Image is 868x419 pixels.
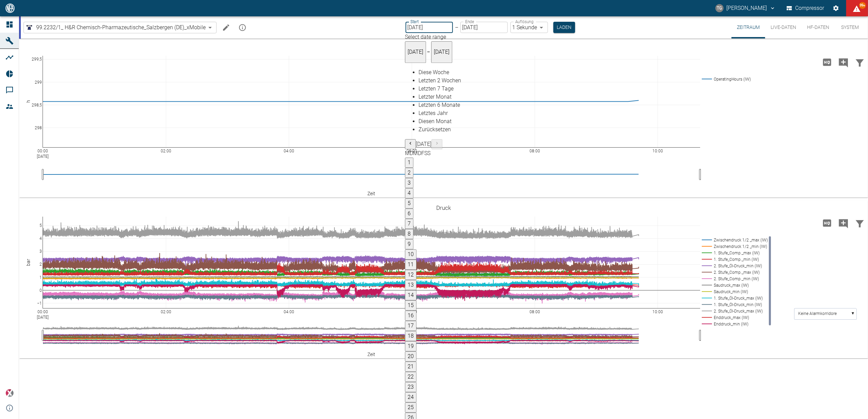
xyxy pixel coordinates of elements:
button: Next month [431,139,442,150]
span: Letztes Jahr [419,110,448,117]
button: 19 [405,341,416,352]
button: 11 [405,260,416,270]
span: Freitag [421,150,424,157]
div: Letzten 2 Wochen [419,77,461,85]
img: Xplore Logo [5,389,14,397]
span: Letzten 7 Tage [419,86,454,92]
span: Letzten 2 Wochen [419,78,461,84]
div: 1 Sekunde [510,22,548,33]
button: thomas.gregoir@neuman-esser.com [714,2,777,14]
span: 99.2232/1_ H&R Chemisch-Pharmazeutische_Salzbergen (DE)_xMobile [36,23,206,31]
button: 1 [405,158,413,168]
span: Diese Woche [419,69,449,76]
button: 14 [405,290,416,301]
button: Previous month [405,139,416,150]
span: Letzten 6 Monate [419,102,460,108]
span: Zurücksetzen [419,127,451,133]
button: Daten filtern [852,53,868,71]
button: 16 [405,311,416,321]
button: 21 [405,362,416,372]
div: Letztes Jahr [419,110,461,118]
span: Hohe Auflösung [819,219,835,226]
button: 8 [405,229,413,239]
span: Dienstag [410,150,413,157]
div: Zurücksetzen [419,126,461,134]
button: Kommentar hinzufügen [835,53,852,71]
button: Zeitraum [731,16,765,38]
button: 15 [405,301,416,311]
div: Diese Woche [419,69,461,77]
span: Samstag [424,150,427,157]
button: 13 [405,280,416,290]
div: Letzter Monat [419,93,461,101]
h5: – [426,49,431,56]
span: Montag [405,150,410,157]
button: [DATE] [431,41,452,63]
span: [DATE] [408,49,423,55]
span: Diesen Monat [419,118,452,125]
button: 5 [405,199,413,209]
span: 99+ [859,2,866,9]
button: mission info [236,21,249,34]
span: [DATE] [434,49,449,55]
input: DD.MM.YYYY [406,22,453,33]
label: Auflösung [515,19,534,24]
span: [DATE] [416,141,431,148]
button: 23 [405,382,416,392]
button: 22 [405,372,416,382]
div: TG [715,4,724,12]
text: Keine Alarmkorridore [799,312,837,316]
button: 25 [405,403,416,413]
button: Laden [553,22,575,33]
button: [DATE] [405,41,426,63]
span: Hohe Auflösung [819,58,835,65]
button: HF-Daten [802,16,835,38]
span: Select date range [405,34,446,40]
button: 6 [405,209,413,219]
button: 18 [405,331,416,341]
p: – [455,23,458,31]
button: Live-Daten [765,16,802,38]
div: Letzten 6 Monate [419,101,461,110]
button: 20 [405,352,416,362]
button: 12 [405,270,416,280]
label: Start [410,19,419,24]
a: 99.2232/1_ H&R Chemisch-Pharmazeutische_Salzbergen (DE)_xMobile [25,23,206,32]
button: Kommentar hinzufügen [835,214,852,232]
button: 3 [405,178,413,188]
button: 10 [405,250,416,260]
span: Letzter Monat [419,94,452,100]
button: 4 [405,188,413,199]
span: Sonntag [427,150,430,157]
span: Mittwoch [413,150,418,157]
div: Letzten 7 Tage [419,85,461,93]
button: 9 [405,239,413,250]
label: Ende [465,19,474,24]
div: Diesen Monat [419,118,461,126]
text: Zwischendruck 1/2 _max (IW) [714,238,768,242]
button: Einstellungen [830,2,842,14]
span: Donnerstag [418,150,421,157]
button: System [835,16,865,38]
button: Compressor [785,2,826,14]
button: 2 [405,168,413,178]
button: Machine bearbeiten [219,21,233,34]
button: 17 [405,321,416,331]
img: logo [5,3,15,13]
button: 24 [405,392,416,403]
input: DD.MM.YYYY [460,22,508,33]
button: Daten filtern [852,214,868,232]
button: 7 [405,219,413,229]
text: OperatingHours (IW) [714,77,751,82]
